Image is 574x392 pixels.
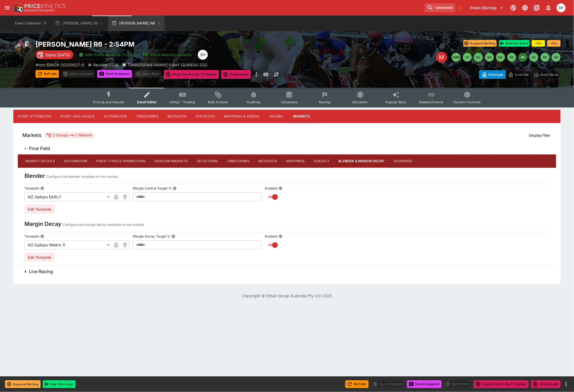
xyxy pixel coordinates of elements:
button: more [563,381,570,388]
button: R3 [485,53,494,62]
button: Start the Event [499,40,530,47]
button: Suspend Betting [463,40,497,47]
button: Close Event [221,70,251,79]
button: Mappings [282,154,309,168]
button: open drawer [2,3,12,13]
p: Margin Control Target % [133,186,172,191]
div: TIMBERSPAN HAWKE'S BAY GUINEAS (G2) [122,62,208,68]
button: Display filter [526,131,554,140]
button: Notifications [543,3,553,13]
div: Edit Meeting [436,52,447,63]
button: Enabled [279,186,283,190]
span: Templates [281,100,298,104]
h6: Final Field [29,146,50,151]
span: Pricing and Results [93,100,125,104]
div: NZ Gallops (Metro 1) [24,241,112,249]
button: SRM Prices Available (Top4) [76,50,137,59]
button: R5 [507,53,516,62]
h4: Blender [24,172,45,179]
p: Auto-Save [541,72,558,78]
button: Subject [309,154,334,168]
button: Jetbet Meeting Available [139,50,196,59]
button: Statistics [191,110,220,123]
button: +1m [532,40,545,47]
span: Detail Editor [137,100,157,104]
h6: Live Racing [29,269,53,274]
button: Override [506,70,531,79]
img: jetbet-logo.svg [143,52,148,58]
button: Refresh [345,380,369,388]
button: Start the Event [43,380,76,388]
span: InPlay™ Trading [170,100,195,104]
p: Override [515,72,529,78]
p: Starts [DATE] [45,52,70,58]
p: Enabled [265,186,278,191]
button: Shadow Markets [150,154,192,168]
p: Configure the margin decay template on the market. [63,222,145,228]
div: 2 Groups 2 Markets [46,132,92,139]
button: Close Event [531,380,561,388]
img: PriceKinetics [24,4,66,8]
button: R8 [541,53,550,62]
input: search [425,3,455,12]
button: Template [40,234,44,238]
button: Price Types & Promotions [92,154,150,168]
span: Simulator [353,100,368,104]
button: Metadata [163,110,191,123]
p: Margin Decay Target % [133,234,170,239]
button: Event Attributes [13,110,56,123]
div: NZ Gallops EARLY [24,193,112,201]
button: Send Snapshot [407,380,442,388]
span: Related Events [419,100,443,104]
button: Connected to PK [508,3,518,13]
button: Dividends [389,154,417,168]
button: Automation [99,110,132,123]
button: Template [40,186,44,190]
span: Racing [319,100,330,104]
button: Toggle light/dark mode [520,3,530,13]
button: Close Event (+8s TV Delay) [474,380,529,388]
button: Suspend Betting [5,380,41,388]
div: Scott Hunt [198,50,208,60]
span: Bulk Actions [208,100,228,104]
button: Auto-Save [531,70,561,79]
button: Metadata [254,154,282,168]
div: Start From [479,70,561,79]
p: Template [24,186,39,191]
button: R1 [463,53,472,62]
button: R9 [552,53,561,62]
button: SMM [452,53,461,62]
button: Event Calendar [12,16,51,31]
h5: Markets [22,132,42,138]
p: Template [24,234,39,239]
button: Refresh [36,70,59,78]
button: Markets [289,110,314,123]
p: Configure the blender template on the market. [46,174,119,179]
button: Timestamps [223,154,254,168]
button: Scott Hunt [555,2,567,14]
nav: pagination navigation [452,53,561,62]
p: Enabled [265,234,278,239]
button: [PERSON_NAME] R6 [108,16,165,31]
button: Market Details [21,154,59,168]
button: No Bookmarks [456,3,465,12]
button: Racing [264,110,289,123]
p: Revision 7736 [93,62,119,68]
button: Final Field [18,143,556,154]
button: Send Snapshot [97,70,132,78]
button: Overtype [479,70,506,79]
button: Enabled [279,234,283,238]
button: +5m [547,40,561,47]
span: Auditing [247,100,260,104]
button: Close Event (+8s TV Delay) [164,70,219,79]
p: Overtype [488,72,503,78]
button: R2 [474,53,483,62]
button: [PERSON_NAME] R1 [52,16,107,31]
img: Sportsbook Management [24,9,54,12]
button: Mappings & Videos [220,110,264,123]
button: Documentation [532,3,542,13]
span: System Controls [454,100,481,104]
button: R7 [530,53,538,62]
button: Edit Template [24,205,55,214]
img: horse_racing.png [13,40,31,58]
